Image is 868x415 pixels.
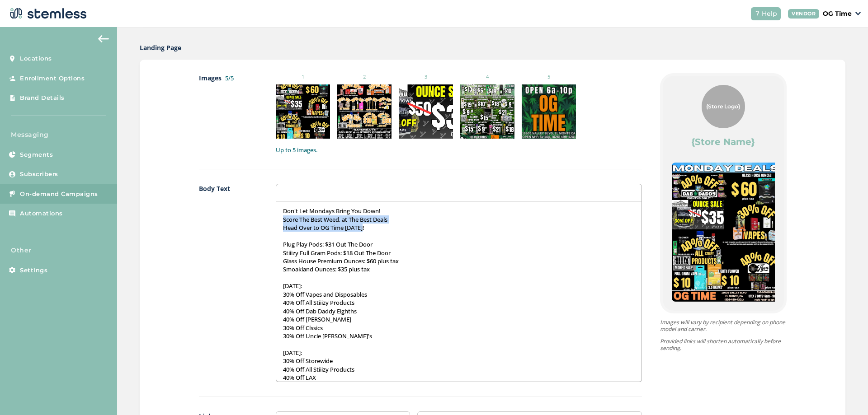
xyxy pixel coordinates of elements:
[283,249,635,257] p: Stiiizy Full Gram Pods: $18 Out The Door
[276,73,330,81] small: 1
[20,190,98,199] span: On-demand Campaigns
[522,73,576,81] small: 5
[337,84,392,139] img: 9k=
[7,5,87,23] img: logo-dark-0685b13c.svg
[98,35,109,42] img: icon-arrow-back-accent-c549486e.svg
[672,163,779,302] img: Z
[199,73,258,154] label: Images
[140,43,181,52] label: Landing Page
[717,307,730,321] button: Item 2
[823,372,868,415] iframe: Chat Widget
[20,54,52,63] span: Locations
[283,282,635,290] p: [DATE]:
[283,290,635,298] p: 30% Off Vapes and Disposables
[283,365,635,373] p: 40% Off All Stiiizy Products
[276,84,330,139] img: Z
[460,84,514,139] img: 9k=
[20,209,63,218] span: Automations
[20,150,53,159] span: Segments
[283,349,635,357] p: [DATE]:
[283,240,635,248] p: Plug Play Pods: $31 Out The Door
[225,74,234,82] label: 5/5
[337,73,392,81] small: 2
[20,74,85,83] span: Enrollment Options
[20,93,65,103] span: Brand Details
[283,315,635,323] p: 40% Off [PERSON_NAME]
[788,9,819,19] div: VENDOR
[283,224,635,232] p: Head Over to OG Time [DATE]!
[660,338,787,351] p: Provided links will shorten automatically before sending.
[276,146,642,155] label: Up to 5 images.
[522,84,576,139] img: Z
[755,11,760,16] img: icon-help-white-03924b79.svg
[691,135,755,148] label: {Store Name}
[283,324,635,332] p: 30% Off Clssics
[283,298,635,307] p: 40% Off All Stiiizy Products
[283,215,635,224] p: Score The Best Weed, at The Best Deals
[283,207,635,215] p: Don't Let Mondays Bring You Down!
[689,307,703,321] button: Item 0
[283,257,635,265] p: Glass House Premium Ounces: $60 plus tax
[283,265,635,273] p: Smoakland Ounces: $35 plus tax
[730,307,744,321] button: Item 3
[460,73,514,81] small: 4
[855,12,861,15] img: icon_down-arrow-small-66adaf34.svg
[762,9,777,19] span: Help
[283,307,635,315] p: 40% Off Dab Daddy Eighths
[199,184,258,382] label: Body Text
[283,357,635,365] p: 30% Off Storewide
[660,319,787,332] p: Images will vary by recipient depending on phone model and carrier.
[706,103,740,111] span: {Store Logo}
[744,307,757,321] button: Item 4
[823,9,852,19] p: OG Time
[399,73,453,81] small: 3
[20,170,58,179] span: Subscribers
[399,84,453,139] img: 9k=
[20,266,47,275] span: Settings
[283,373,635,382] p: 40% Off LAX
[283,332,635,340] p: 30% Off Uncle [PERSON_NAME]'s
[703,307,717,321] button: Item 1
